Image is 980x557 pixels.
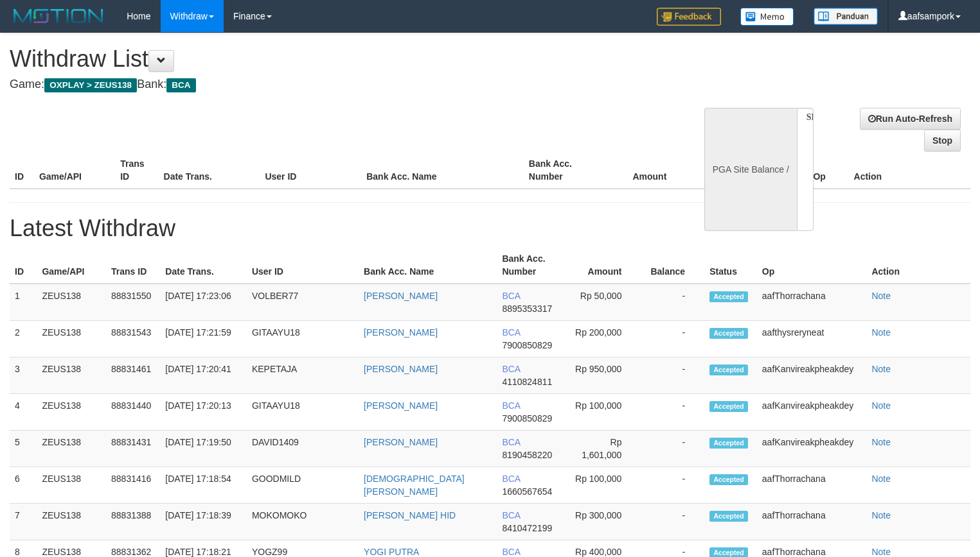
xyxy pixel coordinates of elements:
[641,284,704,321] td: -
[37,247,106,284] th: Game/API
[502,523,552,533] span: 8410472199
[10,247,37,284] th: ID
[566,394,641,431] td: Rp 100,000
[44,78,137,92] span: OXPLAY > ZEUS138
[10,321,37,357] td: 2
[502,377,552,387] span: 4110824811
[10,152,34,189] th: ID
[247,394,359,431] td: GITAAYU18
[106,284,160,321] td: 88831550
[364,291,438,301] a: [PERSON_NAME]
[502,304,552,314] span: 8895353317
[166,78,195,92] span: BCA
[709,401,748,412] span: Accepted
[160,394,247,431] td: [DATE] 17:20:13
[808,152,848,189] th: Op
[709,511,748,522] span: Accepted
[247,357,359,394] td: KEPETAJA
[502,364,520,374] span: BCA
[641,357,704,394] td: -
[37,321,106,357] td: ZEUS138
[502,327,520,338] span: BCA
[160,284,247,321] td: [DATE] 17:23:06
[641,467,704,504] td: -
[37,284,106,321] td: ZEUS138
[364,437,438,447] a: [PERSON_NAME]
[814,8,878,25] img: panduan.png
[566,247,641,284] th: Amount
[106,504,160,540] td: 88831388
[709,474,748,485] span: Accepted
[247,284,359,321] td: VOLBER77
[605,152,686,189] th: Amount
[10,78,641,91] h4: Game: Bank:
[10,284,37,321] td: 1
[359,247,497,284] th: Bank Acc. Name
[871,291,891,301] a: Note
[871,364,891,374] a: Note
[641,431,704,467] td: -
[160,504,247,540] td: [DATE] 17:18:39
[37,431,106,467] td: ZEUS138
[160,321,247,357] td: [DATE] 17:21:59
[502,400,520,411] span: BCA
[566,357,641,394] td: Rp 950,000
[10,357,37,394] td: 3
[260,152,361,189] th: User ID
[871,547,891,557] a: Note
[502,413,552,424] span: 7900850829
[524,152,605,189] th: Bank Acc. Number
[657,8,721,26] img: Feedback.jpg
[37,394,106,431] td: ZEUS138
[709,364,748,375] span: Accepted
[871,474,891,484] a: Note
[641,394,704,431] td: -
[10,431,37,467] td: 5
[247,504,359,540] td: MOKOMOKO
[566,321,641,357] td: Rp 200,000
[10,504,37,540] td: 7
[10,6,107,26] img: MOTION_logo.png
[10,467,37,504] td: 6
[160,357,247,394] td: [DATE] 17:20:41
[160,247,247,284] th: Date Trans.
[871,437,891,447] a: Note
[860,108,961,130] a: Run Auto-Refresh
[566,431,641,467] td: Rp 1,601,000
[502,547,520,557] span: BCA
[566,504,641,540] td: Rp 300,000
[34,152,115,189] th: Game/API
[502,510,520,520] span: BCA
[709,291,748,302] span: Accepted
[757,284,867,321] td: aafThorrachana
[502,486,552,497] span: 1660567654
[709,328,748,339] span: Accepted
[160,431,247,467] td: [DATE] 17:19:50
[502,340,552,350] span: 7900850829
[704,108,797,231] div: PGA Site Balance /
[757,431,867,467] td: aafKanvireakpheakdey
[757,467,867,504] td: aafThorrachana
[502,437,520,447] span: BCA
[740,8,794,26] img: Button%20Memo.svg
[106,357,160,394] td: 88831461
[709,438,748,449] span: Accepted
[757,321,867,357] td: aafthysreryneat
[361,152,524,189] th: Bank Acc. Name
[106,431,160,467] td: 88831431
[871,327,891,338] a: Note
[757,357,867,394] td: aafKanvireakpheakdey
[10,216,970,241] h1: Latest Withdraw
[566,467,641,504] td: Rp 100,000
[160,467,247,504] td: [DATE] 17:18:54
[37,357,106,394] td: ZEUS138
[10,46,641,72] h1: Withdraw List
[641,504,704,540] td: -
[106,467,160,504] td: 88831416
[106,321,160,357] td: 88831543
[364,400,438,411] a: [PERSON_NAME]
[159,152,260,189] th: Date Trans.
[364,364,438,374] a: [PERSON_NAME]
[364,510,456,520] a: [PERSON_NAME] HID
[686,152,760,189] th: Balance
